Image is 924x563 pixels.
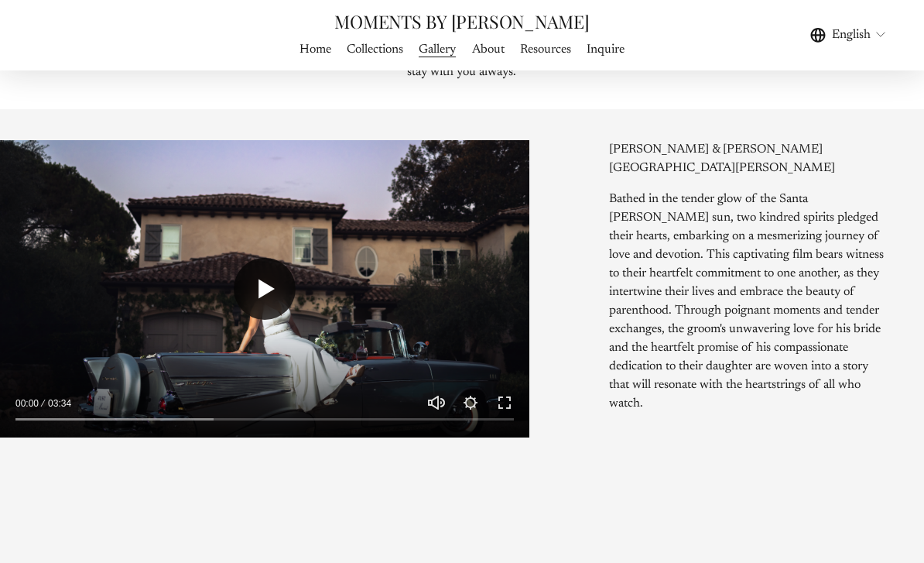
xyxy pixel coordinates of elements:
p: Bathed in the tender glow of the Santa [PERSON_NAME] sun, two kindred spirits pledged their heart... [609,190,887,413]
a: About [472,39,505,60]
div: Current time [15,396,43,411]
span: English [832,26,871,44]
a: folder dropdown [419,39,456,60]
a: Inquire [587,39,625,60]
button: Play [234,258,296,320]
a: Resources [520,39,571,60]
a: Collections [347,39,403,60]
p: [PERSON_NAME] & [PERSON_NAME][GEOGRAPHIC_DATA][PERSON_NAME] [609,140,887,177]
div: language picker [810,25,888,46]
div: Duration [43,396,75,411]
span: Gallery [419,40,456,59]
a: MOMENTS BY [PERSON_NAME] [334,9,589,33]
a: Home [299,39,331,60]
input: Seek [15,414,514,425]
